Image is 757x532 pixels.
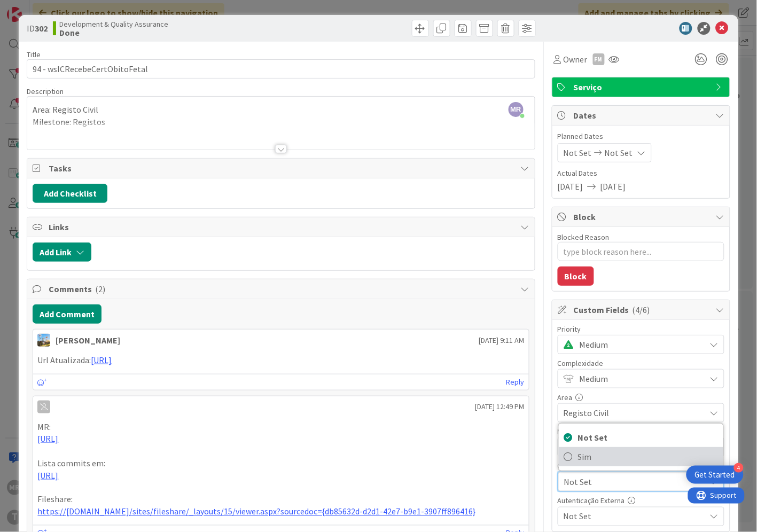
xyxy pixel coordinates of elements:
[37,494,524,506] p: Fileshare:
[558,497,724,505] div: Autenticação Externa
[59,20,168,28] span: Development & Quality Assurance
[559,428,723,447] a: Not Set
[95,284,105,294] span: ( 2 )
[37,421,524,433] p: MR:
[59,28,168,37] b: Done
[33,104,529,116] p: Area: Registo Civil
[37,470,58,481] a: [URL]
[695,470,735,480] div: Get Started
[37,354,524,366] p: Url Atualizada:
[558,428,724,435] div: Milestone
[49,221,515,233] span: Links
[564,53,588,66] span: Owner
[558,180,583,193] span: [DATE]
[558,359,724,367] div: Complexidade
[558,325,724,333] div: Priority
[479,335,525,346] span: [DATE] 9:11 AM
[564,146,592,159] span: Not Set
[49,162,515,175] span: Tasks
[27,59,535,79] input: type card name here...
[605,146,633,159] span: Not Set
[91,355,112,365] a: [URL]
[559,447,723,466] a: Sim
[558,232,610,242] label: Blocked Reason
[35,23,48,34] b: 302
[580,337,700,352] span: Medium
[49,283,515,295] span: Comments
[37,457,524,470] p: Lista commits em:
[564,474,700,489] span: Not Set
[564,405,700,420] span: Registo Civil
[33,116,529,128] p: Milestone: Registos
[27,87,64,96] span: Description
[509,102,524,117] span: MR
[27,50,41,59] label: Title
[56,334,120,347] div: [PERSON_NAME]
[558,168,724,179] span: Actual Dates
[564,509,700,524] span: Not Set
[593,53,605,65] div: FM
[558,394,724,401] div: Area
[558,267,594,286] button: Block
[574,109,711,122] span: Dates
[33,184,107,203] button: Add Checklist
[37,334,50,347] img: DG
[574,210,711,223] span: Block
[600,180,626,193] span: [DATE]
[578,449,718,465] span: Sim
[558,462,724,470] div: Catalogo Aplicações
[633,304,650,315] span: ( 4/6 )
[33,304,102,324] button: Add Comment
[734,463,744,473] div: 4
[22,2,49,14] span: Support
[686,466,744,484] div: Open Get Started checklist, remaining modules: 4
[574,81,711,93] span: Serviço
[37,433,58,444] a: [URL]
[37,506,475,517] a: https://[DOMAIN_NAME]/sites/fileshare/_layouts/15/viewer.aspx?sourcedoc={db85632d-d2d1-42e7-b9e1-...
[506,375,525,389] a: Reply
[33,242,91,262] button: Add Link
[574,303,711,316] span: Custom Fields
[27,22,48,35] span: ID
[558,131,724,142] span: Planned Dates
[580,371,700,386] span: Medium
[578,429,718,445] span: Not Set
[475,401,525,412] span: [DATE] 12:49 PM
